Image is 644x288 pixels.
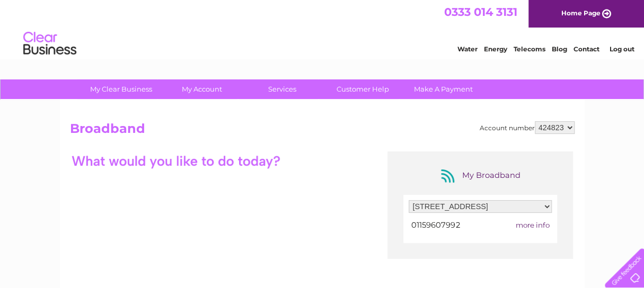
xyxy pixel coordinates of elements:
[411,220,460,230] span: 01159607992
[319,79,407,99] a: Customer Help
[480,121,575,134] div: Account number
[400,79,487,99] a: Make A Payment
[609,45,634,53] a: Log out
[457,45,478,53] a: Water
[515,221,549,229] span: more info
[23,28,77,60] img: logo.png
[239,79,326,99] a: Services
[158,79,245,99] a: My Account
[70,121,575,141] h2: Broadband
[444,5,517,19] a: 0333 014 3131
[484,45,507,53] a: Energy
[77,79,165,99] a: My Clear Business
[438,167,523,184] div: My Broadband
[72,6,573,51] div: Clear Business is a trading name of Verastar Limited (registered in [GEOGRAPHIC_DATA] No. 3667643...
[514,45,545,53] a: Telecoms
[552,45,567,53] a: Blog
[574,45,599,53] a: Contact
